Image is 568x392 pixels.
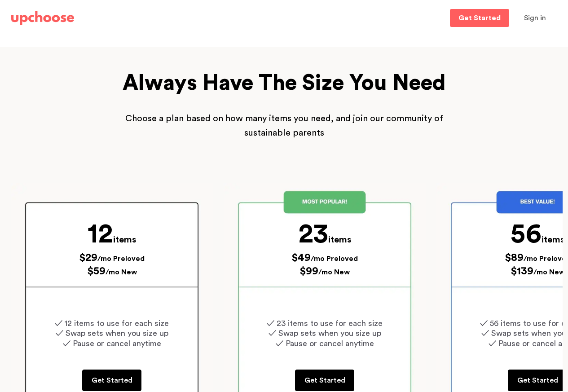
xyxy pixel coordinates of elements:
p: Get Started [517,375,558,386]
span: Always Have The Size You Need [123,72,446,94]
span: /mo New [318,269,350,276]
a: Get Started [508,370,567,391]
span: 56 [511,220,542,247]
img: UpChoose [11,11,74,25]
a: Get Started [295,370,354,391]
a: Get Started [450,9,509,27]
p: Get Started [458,14,501,22]
span: items [542,235,564,244]
span: items [328,235,351,244]
span: Choose a plan based on how many items you need, and join our community of sustainable parents [125,114,443,137]
span: items [113,235,136,244]
span: 23 [299,220,328,247]
span: ✓ Pause or cancel anytime [276,339,374,348]
span: $139 [511,266,533,277]
span: $29 [79,252,97,263]
p: Get Started [92,375,132,386]
span: ✓ Swap sets when you size up [269,329,381,337]
button: Sign in [513,9,557,27]
a: UpChoose [11,9,74,27]
a: Get Started [82,370,141,391]
span: /mo Preloved [311,255,358,262]
span: $49 [291,252,311,263]
span: ✓ Pause or cancel anytime [63,339,161,348]
span: 12 [88,220,113,247]
span: ✓ 23 items to use for each size [267,319,383,327]
p: Get Started [304,375,345,386]
span: $59 [87,266,106,277]
span: ✓ Swap sets when you size up [56,329,168,337]
span: $89 [505,252,524,263]
span: ✓ 12 items to use for each size [55,319,169,327]
span: Sign in [524,14,546,22]
span: /mo Preloved [97,255,145,262]
span: /mo New [106,269,137,276]
span: /mo New [533,269,565,276]
span: $99 [299,266,318,277]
